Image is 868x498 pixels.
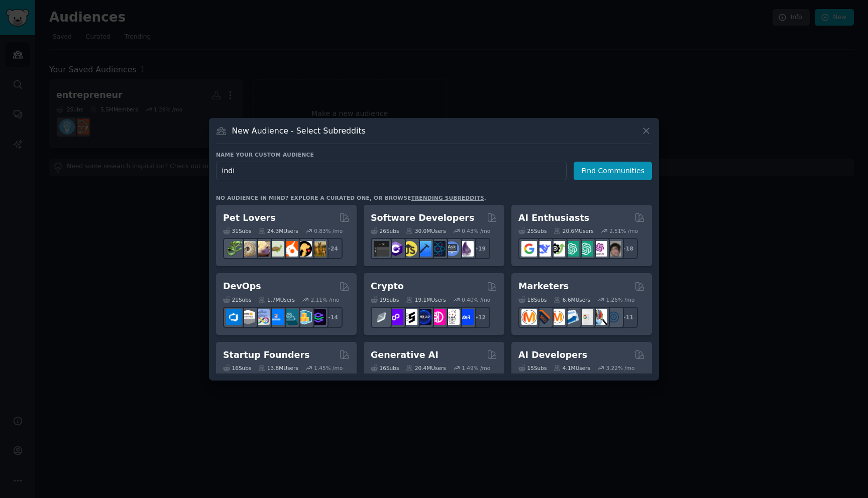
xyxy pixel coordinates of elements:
img: dogbreed [310,241,326,257]
img: ethfinance [374,309,389,325]
img: AWS_Certified_Experts [240,309,256,325]
img: content_marketing [521,309,537,325]
img: software [374,241,389,257]
img: Emailmarketing [564,309,579,325]
img: AskComputerScience [444,241,460,257]
div: 0.40 % /mo [462,296,490,303]
h2: Software Developers [371,212,474,224]
div: 0.83 % /mo [314,227,343,234]
div: 1.26 % /mo [606,296,635,303]
div: 21 Sub s [223,296,251,303]
div: 16 Sub s [371,364,399,371]
img: CryptoNews [444,309,460,325]
h3: New Audience - Select Subreddits [232,126,366,136]
img: chatgpt_prompts_ [578,241,593,257]
div: 19 Sub s [371,296,399,303]
div: 4.1M Users [554,364,590,371]
img: learnjavascript [402,241,417,257]
img: PlatformEngineers [310,309,326,325]
img: turtle [268,241,284,257]
img: herpetology [226,241,242,257]
img: DevOpsLinks [268,309,284,325]
div: 13.8M Users [258,364,298,371]
div: 18 Sub s [518,296,547,303]
div: No audience in mind? Explore a curated one, or browse . [216,194,486,201]
img: azuredevops [226,309,242,325]
h2: Generative AI [371,349,439,361]
div: + 19 [469,238,490,259]
div: 15 Sub s [518,364,547,371]
div: 19.1M Users [406,296,446,303]
h2: AI Developers [518,349,587,361]
div: + 11 [617,307,638,328]
div: 0.43 % /mo [462,227,490,234]
h2: Marketers [518,280,569,293]
img: OnlineMarketing [606,309,621,325]
img: AskMarketing [550,309,565,325]
img: GoogleGeminiAI [521,241,537,257]
img: elixir [458,241,474,257]
div: 16 Sub s [223,364,251,371]
img: ethstaker [402,309,417,325]
img: leopardgeckos [254,241,270,257]
div: 3.22 % /mo [606,364,635,371]
img: MarketingResearch [592,309,607,325]
img: ArtificalIntelligence [606,241,621,257]
h2: Startup Founders [223,349,309,361]
img: AItoolsCatalog [550,241,565,257]
div: + 18 [617,238,638,259]
img: OpenAIDev [592,241,607,257]
h2: DevOps [223,280,261,293]
div: 31 Sub s [223,227,251,234]
img: defi_ [458,309,474,325]
div: 1.45 % /mo [314,364,343,371]
img: chatgpt_promptDesign [564,241,579,257]
img: aws_cdk [296,309,312,325]
img: csharp [388,241,403,257]
h2: Crypto [371,280,404,293]
div: 30.0M Users [406,227,446,234]
img: ballpython [240,241,256,257]
div: 20.6M Users [554,227,593,234]
img: web3 [416,309,431,325]
img: reactnative [430,241,446,257]
div: 26 Sub s [371,227,399,234]
input: Pick a short name, like "Digital Marketers" or "Movie-Goers" [216,162,567,180]
div: 1.49 % /mo [462,364,490,371]
div: 1.7M Users [258,296,295,303]
div: 20.4M Users [406,364,446,371]
img: PetAdvice [296,241,312,257]
img: DeepSeek [535,241,551,257]
div: 2.11 % /mo [311,296,340,303]
div: 6.6M Users [554,296,590,303]
img: 0xPolygon [388,309,403,325]
div: 25 Sub s [518,227,547,234]
img: googleads [578,309,593,325]
a: trending subreddits [411,195,484,201]
div: 24.3M Users [258,227,298,234]
img: cockatiel [282,241,298,257]
div: + 12 [469,307,490,328]
img: iOSProgramming [416,241,431,257]
img: Docker_DevOps [254,309,270,325]
div: + 24 [321,238,343,259]
img: platformengineering [282,309,298,325]
button: Find Communities [574,162,652,180]
h2: AI Enthusiasts [518,212,589,224]
h2: Pet Lovers [223,212,276,224]
img: bigseo [535,309,551,325]
img: defiblockchain [430,309,446,325]
h3: Name your custom audience [216,151,652,158]
div: + 14 [321,307,343,328]
div: 2.51 % /mo [609,227,638,234]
